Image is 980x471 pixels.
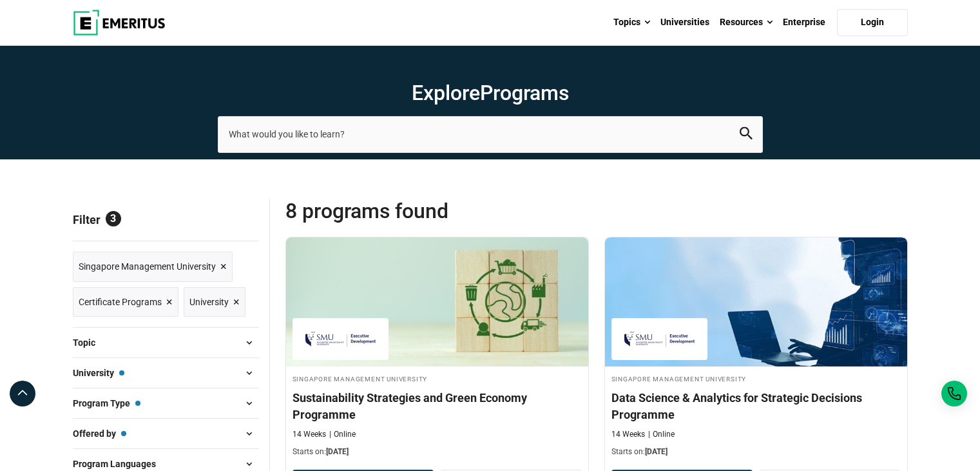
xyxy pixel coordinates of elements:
[293,390,582,422] h4: Sustainability Strategies and Green Economy Programme
[285,198,597,224] span: 8 Programs found
[480,81,569,105] span: Programs
[79,259,216,274] span: Singapore Management University
[73,396,140,410] span: Program Type
[73,252,233,282] a: Singapore Management University ×
[837,9,908,36] a: Login
[648,429,675,440] p: Online
[73,363,259,383] button: University
[326,447,349,456] span: [DATE]
[73,457,166,471] span: Program Languages
[73,366,124,380] span: University
[286,237,588,464] a: Sustainability Course by Singapore Management University - September 30, 2025 Singapore Managemen...
[79,295,162,309] span: Certificate Programs
[611,446,901,457] p: Starts on:
[73,394,259,413] button: Program Type
[605,237,907,366] img: Data Science & Analytics for Strategic Decisions Programme | Online Data Science and Analytics Co...
[106,211,121,226] span: 3
[286,237,588,366] img: Sustainability Strategies and Green Economy Programme | Online Sustainability Course
[740,130,753,143] a: search
[611,373,901,384] h4: Singapore Management University
[740,127,753,142] button: search
[299,325,383,354] img: Singapore Management University
[645,447,668,456] span: [DATE]
[220,257,227,276] span: ×
[605,237,907,464] a: Data Science and Analytics Course by Singapore Management University - September 30, 2025 Singapo...
[293,429,326,440] p: 14 Weeks
[611,429,645,440] p: 14 Weeks
[166,293,173,312] span: ×
[184,287,245,317] a: University ×
[219,213,259,230] a: Reset all
[218,116,763,152] input: search-page
[73,336,106,350] span: Topic
[293,373,582,384] h4: Singapore Management University
[73,333,259,352] button: Topic
[218,80,763,106] h1: Explore
[73,198,259,241] p: Filter
[618,325,702,354] img: Singapore Management University
[329,429,356,440] p: Online
[233,293,240,312] span: ×
[293,446,582,457] p: Starts on:
[611,390,901,422] h4: Data Science & Analytics for Strategic Decisions Programme
[73,287,178,317] a: Certificate Programs ×
[73,426,126,441] span: Offered by
[189,295,229,309] span: University
[73,424,259,443] button: Offered by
